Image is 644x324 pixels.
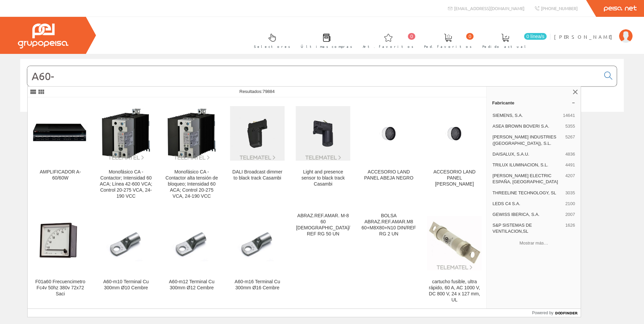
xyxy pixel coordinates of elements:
div: AMPLIFICADOR A-60/60W [33,169,88,181]
div: A60-m12 Terminal Cu 300mm Ø12 Cembre [164,279,219,291]
span: TRILUX ILUMINACION, S.L. [492,162,562,168]
a: ACCESORIO LAND PANEL ABEJA NEGRO ACCESORIO LAND PANEL ABEJA NEGRO [356,98,421,207]
button: Mostrar más… [489,237,578,249]
span: 2100 [565,201,575,207]
div: A60-m16 Terminal Cu 300mm Ø16 Cembre [230,279,285,291]
div: ACCESORIO LAND PANEL ABEJA NEGRO [361,169,416,181]
img: Grupo Peisa [18,24,68,48]
span: [PHONE_NUMBER] [541,5,578,11]
img: AMPLIFICADOR A-60/60W [33,124,88,143]
span: 0 [408,33,415,40]
a: Monofásico CA - Contactor; Intensidad 60 ACA; Línea 42-600 VCA; Control 20-275 VCA, 24-190 VCC Mo... [93,98,159,207]
div: A60-m10 Terminal Cu 300mm Ø10 Cembre [99,279,153,291]
span: Pedido actual [482,43,528,50]
div: Light and presence sensor to black track Casambi [296,169,350,187]
span: SIEMENS, S.A. [492,112,560,119]
span: Resultados: [239,89,275,94]
img: ACCESORIO LAND PANEL ABEJA NEGRO [361,106,416,161]
a: Powered by [532,309,581,317]
span: Selectores [254,43,290,50]
span: 4207 [565,173,575,185]
div: BOLSA ABRAZ.REF.AMAR.M8 60+M8X80+N10 DIN/REF RG 2 UN [361,213,416,237]
span: LEDS C4 S.A. [492,201,562,207]
span: GEWISS IBERICA, S.A. [492,212,562,218]
input: Buscar... [27,66,600,86]
span: 4836 [565,151,575,157]
span: S&P SISTEMAS DE VENTILACION,SL [492,222,562,234]
span: ASEA BROWN BOVERI S.A. [492,123,562,129]
a: Selectores [247,28,294,53]
div: F01a60 Frecuencimetro Fc4v 50hz 380v 72x72 Saci [33,279,88,297]
a: cartucho fusible, ultra rápido, 60 A, AC 1000 V, DC 800 V, 24 x 127 mm, UL cartucho fusible, ultr... [422,207,487,311]
span: Art. favoritos [363,43,414,50]
span: [PERSON_NAME] INDUSTRIES ([GEOGRAPHIC_DATA]), S.L. [492,134,562,146]
div: © Grupo Peisa [20,120,624,126]
span: 14641 [563,112,575,119]
a: [PERSON_NAME] [554,28,633,34]
div: ABRAZ.REF.AMAR. M-8 60 [DEMOGRAPHIC_DATA]/REF RG 50 UN [296,213,350,237]
a: AMPLIFICADOR A-60/60W AMPLIFICADOR A-60/60W [28,98,93,207]
span: 5267 [565,134,575,146]
span: Últimas compras [301,43,352,50]
img: Light and presence sensor to black track Casambi [296,106,350,161]
a: DALI Broadcast dimmer to black track Casambi DALI Broadcast dimmer to black track Casambi [225,98,290,207]
a: A60-m10 Terminal Cu 300mm Ø10 Cembre A60-m10 Terminal Cu 300mm Ø10 Cembre [93,207,159,311]
img: A60-m10 Terminal Cu 300mm Ø10 Cembre [99,223,153,264]
span: 0 [466,33,474,40]
a: Últimas compras [294,28,356,53]
span: 79884 [262,89,275,94]
span: 1626 [565,222,575,234]
span: Ped. favoritos [424,43,472,50]
span: 3035 [565,190,575,196]
span: 2007 [565,212,575,218]
div: ACCESORIO LAND PANEL [PERSON_NAME] [427,169,482,187]
span: 4491 [565,162,575,168]
img: F01a60 Frecuencimetro Fc4v 50hz 380v 72x72 Saci [33,218,88,269]
span: [PERSON_NAME] [554,33,616,40]
img: DALI Broadcast dimmer to black track Casambi [230,106,285,161]
a: A60-m12 Terminal Cu 300mm Ø12 Cembre A60-m12 Terminal Cu 300mm Ø12 Cembre [159,207,224,311]
a: Monofásico CA - Contactor alta tensión de bloqueo; Intensidad 60 ACA; Control 20-275 VCA, 24-190 ... [159,98,224,207]
a: ABRAZ.REF.AMAR. M-8 60 [DEMOGRAPHIC_DATA]/REF RG 50 UN [290,207,356,311]
a: F01a60 Frecuencimetro Fc4v 50hz 380v 72x72 Saci F01a60 Frecuencimetro Fc4v 50hz 380v 72x72 Saci [28,207,93,311]
div: Monofásico CA - Contactor alta tensión de bloqueo; Intensidad 60 ACA; Control 20-275 VCA, 24-190 VCC [164,169,219,199]
a: Fabricante [487,97,581,108]
img: A60-m16 Terminal Cu 300mm Ø16 Cembre [230,223,285,264]
span: [PERSON_NAME] ELECTRIC ESPAÑA, [GEOGRAPHIC_DATA] [492,173,562,185]
img: ACCESORIO LAND PANEL ABEJA BLANCO [427,106,482,161]
span: THREELINE TECHNOLOGY, SL [492,190,562,196]
span: 0 línea/s [524,33,547,40]
a: ACCESORIO LAND PANEL ABEJA BLANCO ACCESORIO LAND PANEL [PERSON_NAME] [422,98,487,207]
div: DALI Broadcast dimmer to black track Casambi [230,169,285,181]
span: DAISALUX, S.A.U. [492,151,562,157]
img: A60-m12 Terminal Cu 300mm Ø12 Cembre [164,223,219,264]
div: Monofásico CA - Contactor; Intensidad 60 ACA; Línea 42-600 VCA; Control 20-275 VCA, 24-190 VCC [99,169,153,199]
img: Monofásico CA - Contactor; Intensidad 60 ACA; Línea 42-600 VCA; Control 20-275 VCA, 24-190 VCC [99,106,153,161]
img: cartucho fusible, ultra rápido, 60 A, AC 1000 V, DC 800 V, 24 x 127 mm, UL [427,216,482,270]
a: A60-m16 Terminal Cu 300mm Ø16 Cembre A60-m16 Terminal Cu 300mm Ø16 Cembre [225,207,290,311]
a: Light and presence sensor to black track Casambi Light and presence sensor to black track Casambi [290,98,356,207]
span: [EMAIL_ADDRESS][DOMAIN_NAME] [454,5,524,11]
a: BOLSA ABRAZ.REF.AMAR.M8 60+M8X80+N10 DIN/REF RG 2 UN [356,207,421,311]
span: Powered by [532,310,553,316]
div: cartucho fusible, ultra rápido, 60 A, AC 1000 V, DC 800 V, 24 x 127 mm, UL [427,279,482,303]
span: 5355 [565,123,575,129]
img: Monofásico CA - Contactor alta tensión de bloqueo; Intensidad 60 ACA; Control 20-275 VCA, 24-190 VCC [164,106,219,161]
